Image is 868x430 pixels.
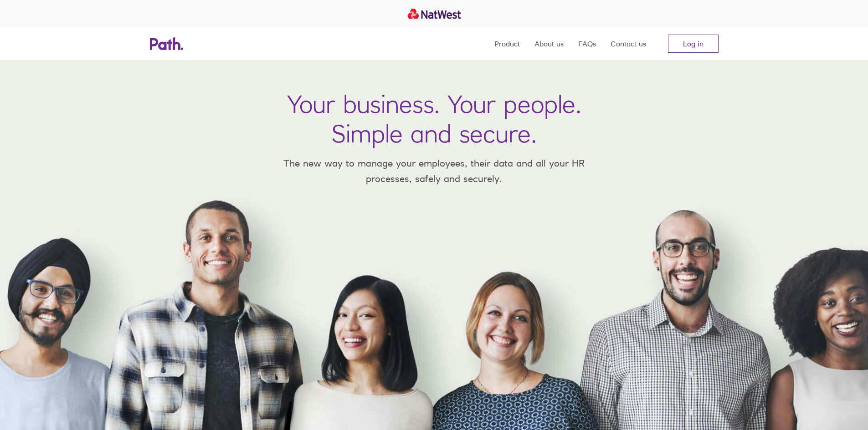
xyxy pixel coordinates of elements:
h1: Your business. Your people. Simple and secure. [287,89,581,148]
a: Log in [668,35,719,53]
p: The new way to manage your employees, their data and all your HR processes, safely and securely. [270,156,598,186]
a: About us [534,27,564,60]
a: Product [494,27,520,60]
a: Contact us [611,27,646,60]
a: FAQs [578,27,596,60]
